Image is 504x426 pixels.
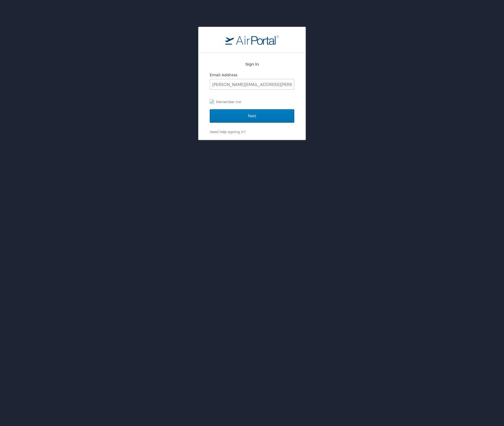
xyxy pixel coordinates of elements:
label: Email Address [210,73,237,77]
input: Next [210,109,294,123]
img: logo [225,35,279,45]
h2: Sign In [210,61,294,67]
label: Remember me [210,98,294,106]
a: Need help signing in? [210,130,246,134]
